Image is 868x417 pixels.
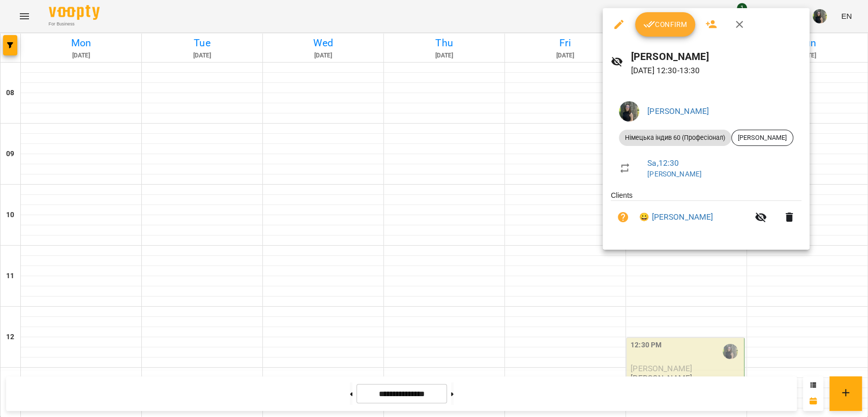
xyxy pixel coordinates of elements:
p: [DATE] 12:30 - 13:30 [631,65,801,77]
h6: [PERSON_NAME] [631,49,801,65]
button: Confirm [635,12,695,37]
a: [PERSON_NAME] [647,170,702,178]
span: Німецька індив 60 (Професіонал) [619,133,731,142]
ul: Clients [611,190,801,237]
a: 😀 [PERSON_NAME] [639,211,713,223]
img: cee650bf85ea97b15583ede96205305a.jpg [619,101,639,122]
a: Sa , 12:30 [647,158,679,168]
button: Unpaid. Bill the attendance? [611,205,635,229]
div: [PERSON_NAME] [731,130,793,146]
span: [PERSON_NAME] [732,133,793,142]
span: Confirm [643,18,687,31]
a: [PERSON_NAME] [647,106,709,116]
